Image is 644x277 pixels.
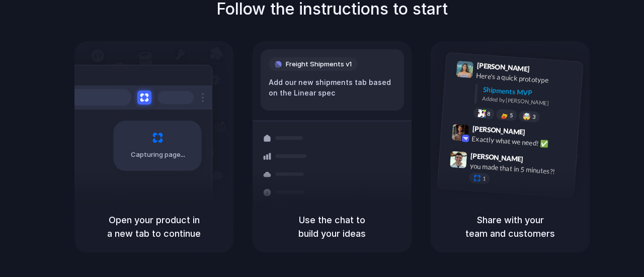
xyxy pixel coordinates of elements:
span: 9:47 AM [526,155,547,167]
h5: Share with your team and customers [443,213,578,240]
div: you made that in 5 minutes?! [469,160,570,177]
span: 8 [487,111,491,117]
span: Freight Shipments v1 [286,59,352,69]
span: 5 [510,113,513,118]
span: [PERSON_NAME] [470,150,524,165]
span: 9:41 AM [533,65,553,77]
div: Add our new shipments tab based on the Linear spec [269,77,396,98]
h5: Use the chat to build your ideas [265,213,399,240]
span: [PERSON_NAME] [476,60,530,74]
span: Capturing page [131,150,187,160]
div: Here's a quick prototype [476,70,577,87]
h5: Open your product in a new tab to continue [87,213,221,240]
div: Added by [PERSON_NAME] [482,95,575,109]
span: 9:42 AM [528,128,549,140]
div: Shipments MVP [482,84,576,101]
span: 3 [532,114,536,120]
span: 1 [482,176,486,181]
span: [PERSON_NAME] [472,123,525,138]
div: 🤯 [523,113,531,120]
div: Exactly what we need! ✅ [471,133,572,150]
